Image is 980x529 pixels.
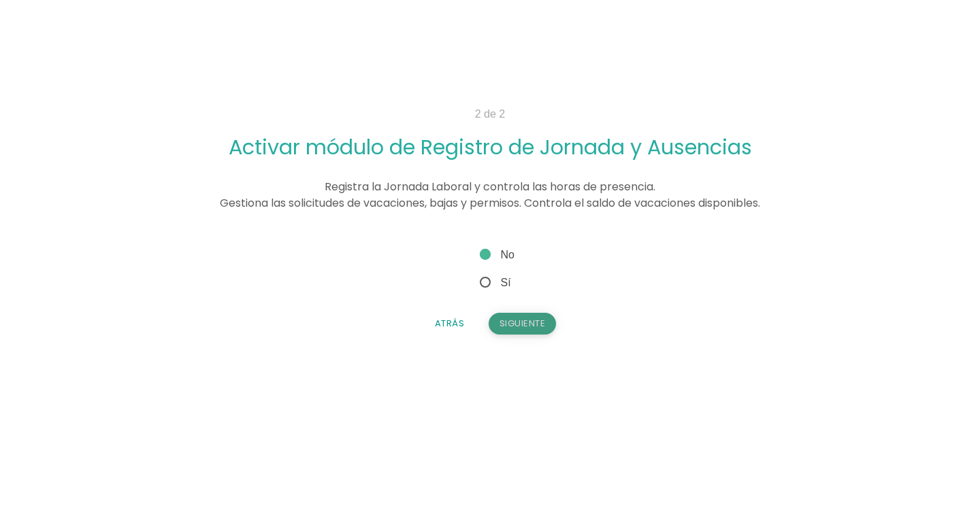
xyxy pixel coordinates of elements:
[489,313,557,335] button: Siguiente
[424,313,476,335] button: Atrás
[220,179,760,211] span: Registra la Jornada Laboral y controla las horas de presencia. Gestiona las solicitudes de vacaci...
[147,136,833,158] h2: Activar módulo de Registro de Jornada y Ausencias
[477,246,514,263] span: No
[147,106,833,122] p: 2 de 2
[477,274,511,291] span: Sí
